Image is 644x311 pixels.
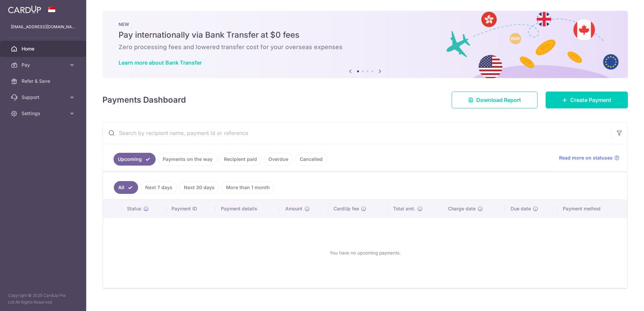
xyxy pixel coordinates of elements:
a: Read more on statuses [559,154,619,161]
div: You have no upcoming payments. [111,223,619,282]
th: Payment ID [166,200,216,217]
a: All [114,181,138,194]
span: Create Payment [570,96,611,104]
span: Status [127,205,141,212]
img: CardUp [8,5,41,13]
span: Settings [22,110,66,117]
input: Search by recipient name, payment id or reference [103,122,611,144]
p: [EMAIL_ADDRESS][DOMAIN_NAME] [11,24,75,30]
span: Home [22,45,66,52]
span: Amount [285,205,302,212]
span: Refer & Save [22,78,66,84]
a: More than 1 month [222,181,274,194]
img: Bank transfer banner [102,11,628,78]
span: CardUp fee [333,205,359,212]
a: Next 7 days [141,181,177,194]
h5: Pay internationally via Bank Transfer at $0 fees [119,30,612,40]
span: Due date [511,205,531,212]
a: Recipient paid [220,153,261,166]
a: Payments on the way [158,153,217,166]
span: Total amt. [393,205,415,212]
a: Overdue [264,153,293,166]
h4: Payments Dashboard [102,94,186,106]
span: Read more on statuses [559,154,613,161]
a: Download Report [452,92,538,108]
th: Payment method [557,200,627,217]
a: Upcoming [114,153,156,166]
span: Support [22,94,66,101]
p: NEW [119,22,612,27]
a: Learn more about Bank Transfer [119,59,202,66]
th: Payment details [216,200,280,217]
span: Charge date [448,205,476,212]
h6: Zero processing fees and lowered transfer cost for your overseas expenses [119,43,612,51]
span: Pay [22,62,66,68]
span: Download Report [476,96,521,104]
a: Cancelled [295,153,327,166]
a: Next 30 days [180,181,219,194]
a: Create Payment [546,92,628,108]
